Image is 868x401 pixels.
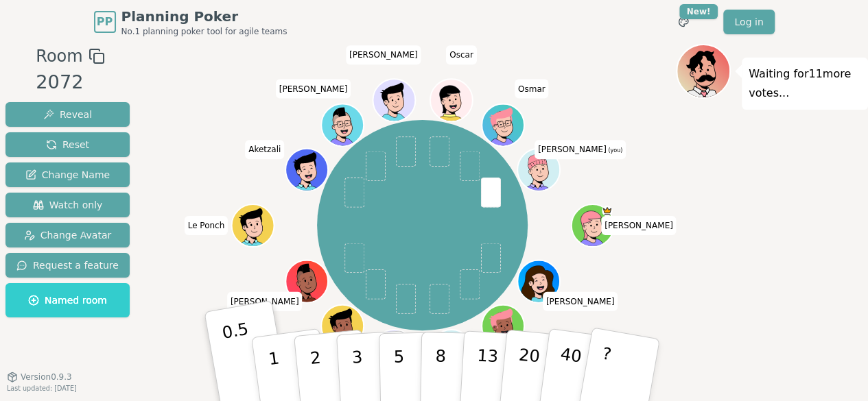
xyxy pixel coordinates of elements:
button: Change Name [5,162,130,187]
button: Watch only [5,193,130,217]
span: Click to change your name [515,79,549,98]
div: New! [679,4,718,19]
span: PP [97,14,113,30]
button: Request a feature [5,253,130,278]
span: Request a feature [16,258,119,272]
p: 0.5 [220,319,259,397]
button: Version0.9.3 [7,372,72,382]
button: New! [671,10,696,34]
span: Planning Poker [121,7,288,26]
p: Waiting for 11 more votes... [749,64,861,103]
span: Click to change your name [446,45,477,64]
button: Change Avatar [5,223,130,247]
span: Click to change your name [535,140,626,159]
span: No.1 planning poker tool for agile teams [121,26,288,37]
span: Click to change your name [346,45,421,64]
button: Reveal [5,102,130,127]
button: Named room [5,283,130,317]
button: Click to change your avatar [519,149,559,189]
span: Watch only [33,198,103,212]
button: Reset [5,132,130,157]
span: Click to change your name [227,291,303,311]
span: Named room [28,293,107,307]
span: Reset [46,138,89,151]
div: 2072 [36,69,104,97]
span: Click to change your name [276,79,351,98]
a: PPPlanning PokerNo.1 planning poker tool for agile teams [94,7,288,37]
span: Miguel is the host [602,206,612,216]
span: Room [36,44,82,69]
span: Click to change your name [601,216,677,235]
span: Reveal [43,108,92,121]
span: Version 0.9.3 [21,372,72,382]
span: (you) [607,147,623,154]
a: Log in [723,10,774,34]
span: Click to change your name [185,216,228,235]
span: Change Name [25,168,110,182]
span: Click to change your name [543,291,618,311]
span: Click to change your name [245,140,284,159]
span: Change Avatar [24,228,112,242]
span: Last updated: [DATE] [7,385,77,392]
